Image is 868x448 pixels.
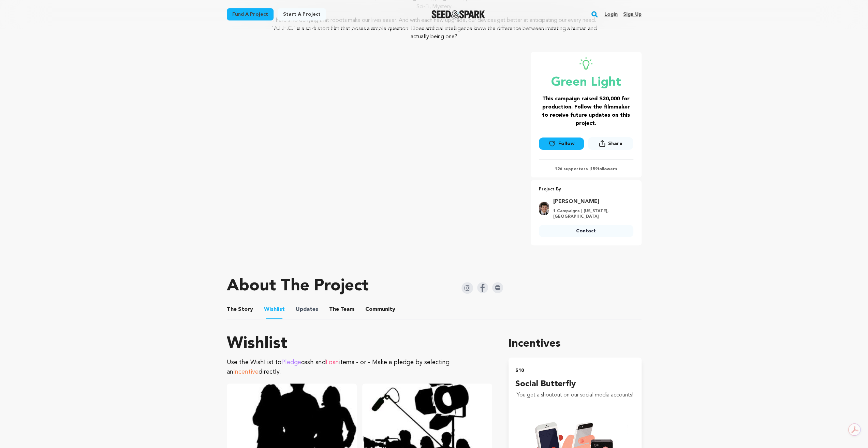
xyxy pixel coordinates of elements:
h1: Wishlist [227,336,492,352]
p: Green Light [539,76,633,89]
span: 159 [590,167,598,171]
p: Project By [539,186,633,193]
span: The [329,305,339,314]
span: Share [608,140,622,147]
span: The [227,305,237,314]
button: Share [588,137,633,150]
img: Seed&Spark Logo Dark Mode [431,10,485,18]
a: Follow [539,138,584,150]
h2: $10 [515,366,634,375]
span: Loan [326,359,339,365]
a: Fund a project [227,8,274,20]
a: Goto Ryan Konig profile [553,198,629,206]
h1: Incentives [509,336,641,352]
img: Seed&Spark Instagram Icon [461,282,473,294]
img: Seed&Spark IMDB Icon [492,282,503,293]
h1: About The Project [227,278,369,294]
a: Sign up [623,9,641,20]
img: 54aabd874f8d1428.png [539,202,549,215]
p: You get a shoutout on our social media accounts! [515,390,634,400]
span: Wishlist [264,305,285,314]
p: There's no denying that robots make our lives easier. And with each new upgrade, our devices get ... [268,16,600,41]
span: Pledge [281,359,301,365]
span: Community [365,305,395,314]
p: 126 supporters | followers [539,167,633,172]
a: Contact [539,225,633,237]
a: Seed&Spark Homepage [431,10,485,18]
span: Share [588,137,633,153]
a: Start a project [278,8,326,20]
h4: Social Butterfly [515,378,634,390]
p: 1 Campaigns | [US_STATE], [GEOGRAPHIC_DATA] [553,208,629,219]
span: Story [227,305,253,314]
a: Login [604,9,618,20]
p: Use the WishList to cash and items - or - Make a pledge by selecting an directly. [227,358,492,377]
span: Incentive [233,369,259,375]
span: Team [329,305,354,314]
h3: This campaign raised $30,000 for production. Follow the filmmaker to receive future updates on th... [539,95,633,128]
img: Seed&Spark Facebook Icon [477,282,488,293]
span: Updates [296,305,318,314]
